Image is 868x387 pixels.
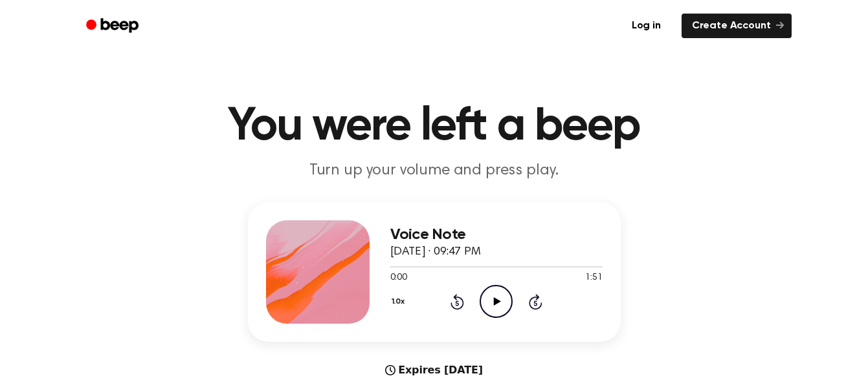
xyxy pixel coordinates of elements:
[186,160,683,182] p: Turn up your volume and press play.
[385,362,483,378] div: Expires [DATE]
[619,11,674,41] a: Log in
[390,226,603,244] h3: Voice Note
[390,291,410,313] button: 1.0x
[585,271,602,285] span: 1:51
[390,271,407,285] span: 0:00
[77,14,150,39] a: Beep
[103,103,766,150] h1: You were left a beep
[682,14,792,38] a: Create Account
[390,246,481,258] span: [DATE] · 09:47 PM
